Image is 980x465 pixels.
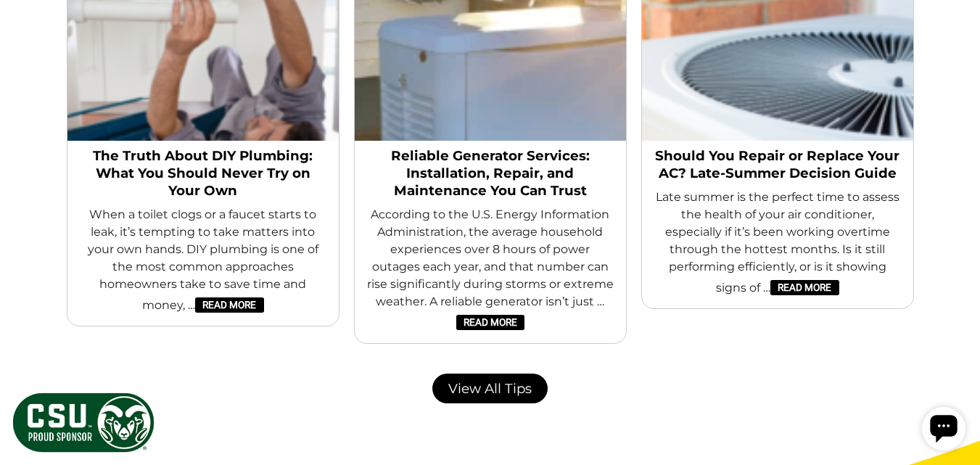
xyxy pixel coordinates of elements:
a: Read More [770,280,839,296]
a: Should You Repair or Replace Your AC? Late-Summer Decision Guide [654,147,902,182]
span: According to the U.S. Energy Information Administration, the average household experiences over 8... [366,206,614,332]
img: CSU Sponsor Badge [11,391,156,454]
span: Late summer is the perfect time to assess the health of your air conditioner, especially if it’s ... [654,189,902,297]
a: Read More [195,297,263,313]
a: Reliable Generator Services: Installation, Repair, and Maintenance You Can Trust [366,147,614,199]
a: The Truth About DIY Plumbing: What You Should Never Try on Your Own [79,147,327,199]
a: Read More [456,315,524,331]
div: Open chat widget [6,6,49,49]
a: View All Tips [432,374,548,403]
span: When a toilet clogs or a faucet starts to leak, it’s tempting to take matters into your own hands... [79,206,327,314]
